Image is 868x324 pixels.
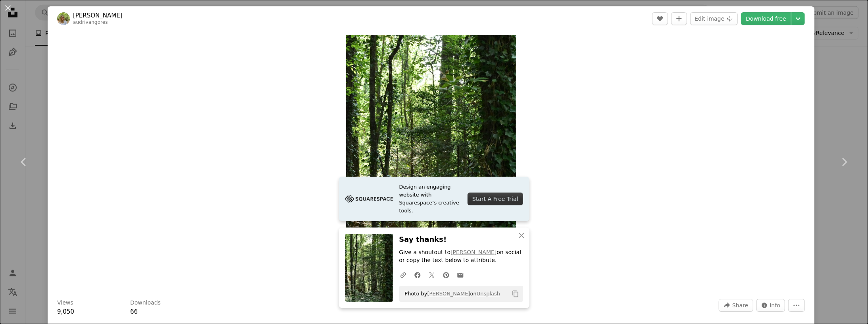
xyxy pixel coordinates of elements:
div: Start A Free Trial [468,193,523,205]
button: Copy to clipboard [509,287,522,301]
a: Share on Facebook [410,267,425,283]
button: Share this image [719,299,753,312]
p: Give a shoutout to on social or copy the text below to attribute. [399,249,523,264]
a: [PERSON_NAME] [450,249,497,255]
a: [PERSON_NAME] [73,12,123,19]
a: Download free [741,12,791,25]
a: Share on Twitter [425,267,439,283]
a: Design an engaging website with Squarespace’s creative tools.Start A Free Trial [339,177,529,221]
a: Share on Pinterest [439,267,453,283]
a: Share over email [453,267,468,283]
a: Unsplash [477,291,500,297]
span: 66 [130,308,138,315]
button: Stats about this image [756,299,785,312]
button: More Actions [788,299,805,312]
button: Add to Collection [671,12,687,25]
img: file-1705255347840-230a6ab5bca9image [345,193,393,205]
span: Share [732,299,748,311]
button: Zoom in on this image [346,35,516,289]
span: 9,050 [57,308,74,315]
a: audrivangores [73,19,108,25]
button: Edit image [690,12,738,25]
button: Like [652,12,668,25]
span: Info [770,299,781,311]
img: a forest filled with lots of green plants and trees [346,35,516,289]
h3: Views [57,299,73,307]
h3: Say thanks! [399,234,523,245]
a: Next [820,124,868,200]
span: Design an engaging website with Squarespace’s creative tools. [399,183,462,215]
h3: Downloads [130,299,161,307]
button: Choose download size [791,12,805,25]
img: Go to Audri Van Gores's profile [57,12,70,25]
a: [PERSON_NAME] [427,291,470,297]
span: Photo by on [401,287,500,300]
